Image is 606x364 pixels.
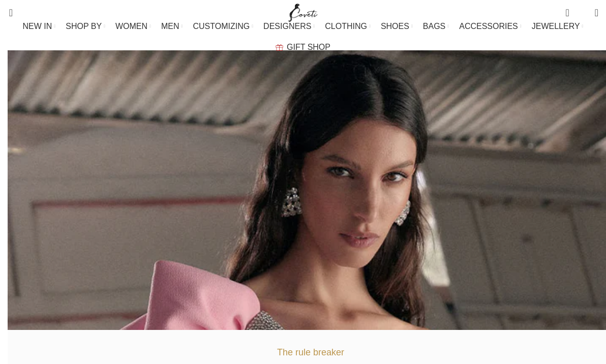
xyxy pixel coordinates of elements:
a: GIFT SHOP [276,37,330,57]
a: MEN [161,16,183,37]
span: SHOES [381,21,409,31]
img: GiftBag [276,44,283,51]
a: DESIGNERS [263,16,315,37]
span: BAGS [423,21,445,31]
span: DESIGNERS [263,21,311,31]
a: NEW IN [23,16,56,37]
div: My Wishlist [577,3,587,23]
span: 0 [579,10,587,18]
span: NEW IN [23,21,52,31]
a: Search [3,3,13,23]
span: CUSTOMIZING [193,21,250,31]
span: 0 [566,5,574,13]
span: CLOTHING [325,21,367,31]
a: CUSTOMIZING [193,16,253,37]
a: JEWELLERY [532,16,584,37]
span: GIFT SHOP [287,42,330,52]
span: SHOP BY [66,21,102,31]
span: WOMEN [115,21,147,31]
a: WOMEN [115,16,151,37]
a: SHOES [381,16,413,37]
a: CLOTHING [325,16,371,37]
a: 0 [560,3,574,23]
a: ACCESSORIES [459,16,522,37]
a: BAGS [423,16,449,37]
a: SHOP BY [66,16,105,37]
a: Site logo [286,8,320,16]
div: Main navigation [3,16,603,57]
span: MEN [161,21,179,31]
span: ACCESSORIES [459,21,518,31]
span: JEWELLERY [532,21,580,31]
